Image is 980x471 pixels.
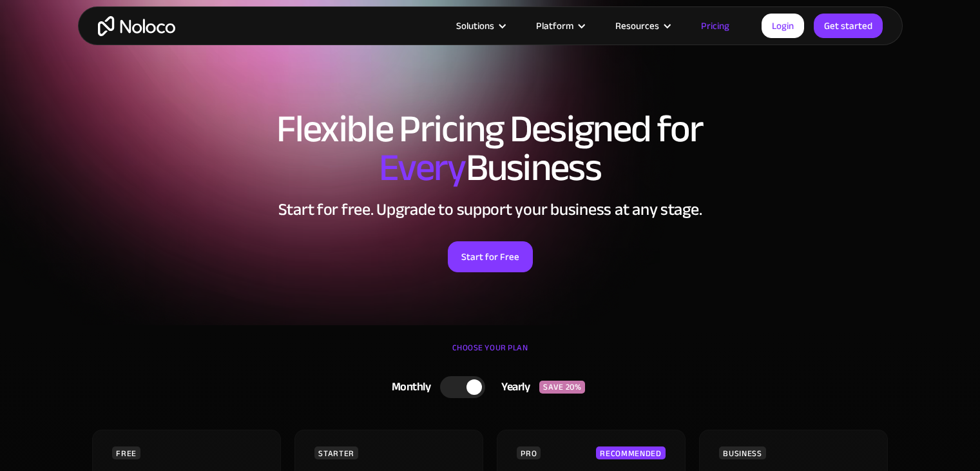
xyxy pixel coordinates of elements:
h2: Start for free. Upgrade to support your business at any stage. [91,200,890,219]
div: Platform [536,17,573,34]
div: CHOOSE YOUR PLAN [91,338,890,370]
div: Resources [599,17,685,34]
a: Get started [814,14,883,38]
a: home [98,16,175,36]
div: SAVE 20% [539,381,585,394]
div: RECOMMENDED [596,446,665,459]
h1: Flexible Pricing Designed for Business [91,110,890,187]
div: Solutions [456,17,494,34]
div: Monthly [376,377,441,397]
div: Resources [615,17,659,34]
div: FREE [112,446,140,459]
a: Start for Free [448,241,533,272]
div: Solutions [440,17,520,34]
div: PRO [517,446,541,459]
span: Every [379,132,466,204]
a: Login [762,14,804,38]
a: Pricing [685,17,745,34]
div: STARTER [314,446,358,459]
div: Yearly [485,377,539,397]
div: Platform [520,17,599,34]
div: BUSINESS [719,446,765,459]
